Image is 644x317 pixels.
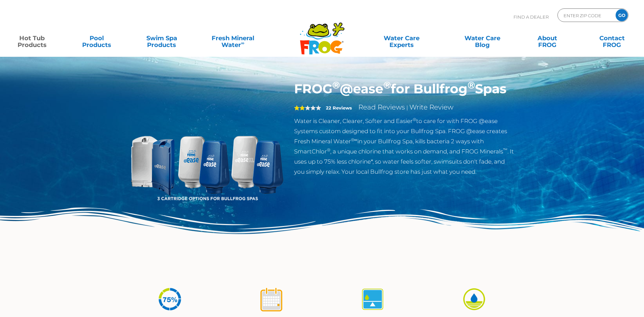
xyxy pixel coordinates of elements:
img: Frog Products Logo [296,14,348,55]
a: Hot TubProducts [7,31,57,45]
sup: ® [332,79,340,91]
span: 2 [294,105,305,111]
input: GO [616,9,628,21]
sup: ® [413,117,416,122]
a: Water CareBlog [457,31,507,45]
a: AboutFROG [522,31,572,45]
sup: ® [468,79,475,91]
a: Write Review [409,103,453,111]
a: Swim SpaProducts [137,31,187,45]
sup: ® [383,79,391,91]
strong: 22 Reviews [326,105,352,111]
sup: ™ [503,147,507,152]
p: Water is Cleaner, Clearer, Softer and Easier to care for with FROG @ease Systems custom designed ... [294,116,515,177]
sup: ∞ [241,40,244,46]
span: | [406,104,408,111]
sup: ® [327,147,330,152]
h1: FROG @ease for Bullfrog Spas [294,81,515,97]
p: Find A Dealer [514,8,549,25]
a: Water CareExperts [361,31,443,45]
a: Read Reviews [358,103,405,111]
img: icon-atease-easy-on [461,287,487,312]
a: PoolProducts [72,31,122,45]
img: icon-atease-self-regulates [360,287,385,312]
a: Fresh MineralWater∞ [201,31,264,45]
img: icon-atease-75percent-less [157,287,183,312]
img: bullfrog-product-hero.png [129,81,284,236]
sup: ®∞ [351,137,357,142]
img: icon-atease-shock-once [259,287,284,312]
a: ContactFROG [587,31,637,45]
